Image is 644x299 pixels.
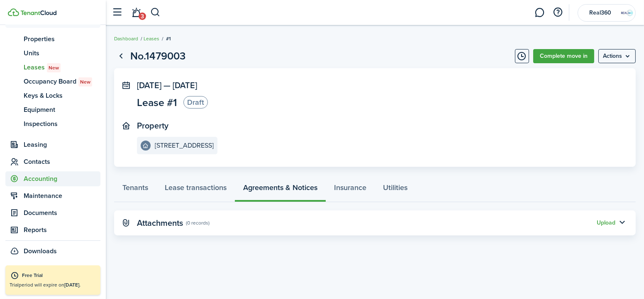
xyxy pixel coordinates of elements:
[5,46,100,60] a: Units
[137,97,177,108] span: Lease #1
[163,79,171,91] span: —
[150,5,161,20] button: Search
[110,5,125,20] button: Open sidebar
[129,2,144,23] a: Notifications
[22,272,96,280] div: Free Trial
[597,220,615,226] button: Upload
[186,219,210,227] panel-main-subtitle: (0 records)
[144,35,159,42] a: Leases
[598,49,636,63] button: Open menu
[80,78,90,86] span: New
[139,12,146,20] span: 3
[155,142,214,149] e-details-info-title: [STREET_ADDRESS]
[24,119,100,129] span: Inspections
[137,218,183,228] panel-main-title: Attachments
[326,177,375,202] a: Insurance
[24,62,100,72] span: Leases
[19,281,80,289] span: period will expire on
[532,2,548,23] a: Messaging
[615,216,629,230] button: Toggle accordion
[620,6,634,20] img: Real360
[24,77,100,86] span: Occupancy Board
[24,91,100,101] span: Keys & Locks
[551,5,565,20] button: Open resource center
[10,281,96,289] p: Trial
[24,34,100,44] span: Properties
[5,117,100,131] a: Inspections
[598,49,636,63] menu-btn: Actions
[24,157,100,167] span: Contacts
[49,64,59,72] span: New
[24,105,100,115] span: Equipment
[137,121,168,131] panel-main-title: Property
[173,79,197,91] span: [DATE]
[24,246,57,256] span: Downloads
[24,140,100,150] span: Leasing
[24,225,100,235] span: Reports
[137,79,161,91] span: [DATE]
[8,8,19,16] img: TenantCloud
[114,49,128,63] a: Go back
[5,60,100,74] a: LeasesNew
[24,208,100,218] span: Documents
[375,177,416,202] a: Utilities
[64,281,80,289] b: [DATE].
[114,35,138,42] a: Dashboard
[5,222,100,237] a: Reports
[183,96,208,109] status: Draft
[5,32,100,46] a: Properties
[5,74,100,89] a: Occupancy BoardNew
[166,35,171,42] span: #1
[24,174,100,184] span: Accounting
[515,49,529,63] button: Timeline
[24,48,100,58] span: Units
[584,10,617,16] span: Real360
[533,49,594,63] a: Complete move in
[130,48,185,64] h1: No.1479003
[114,177,156,202] a: Tenants
[5,265,100,295] a: Free TrialTrialperiod will expire on[DATE].
[156,177,235,202] a: Lease transactions
[5,103,100,117] a: Equipment
[24,191,100,201] span: Maintenance
[5,89,100,103] a: Keys & Locks
[20,10,56,15] img: TenantCloud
